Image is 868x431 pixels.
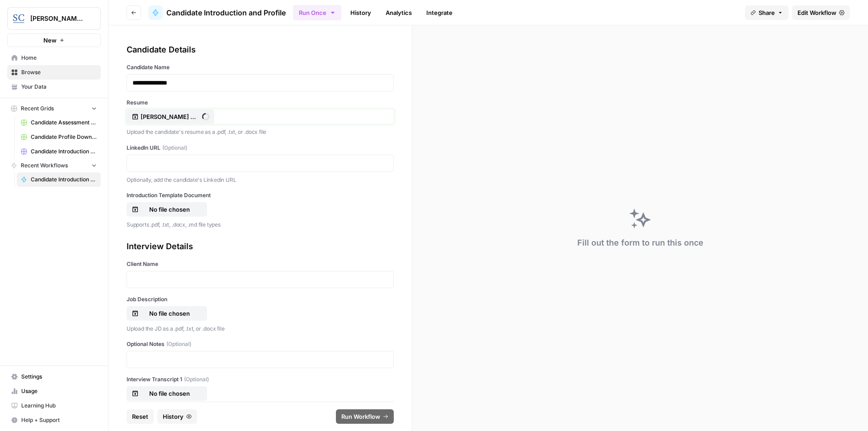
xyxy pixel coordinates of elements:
[141,205,198,214] p: No file chosen
[380,5,417,20] a: Analytics
[127,409,154,424] button: Reset
[184,375,209,384] span: (Optional)
[127,295,394,303] label: Job Description
[127,260,394,268] label: Client Name
[31,133,97,141] span: Candidate Profile Download Sheet
[127,340,394,348] label: Optional Notes
[31,147,97,156] span: Candidate Introduction Download Sheet
[7,33,101,47] button: New
[127,324,394,333] p: Upload the JD as a .pdf, .txt, or .docx file
[293,5,341,20] button: Run Once
[345,5,377,20] a: History
[127,128,394,137] p: Upload the candidate's resume as a .pdf, .txt, or .docx file
[21,104,54,113] span: Recent Grids
[21,161,68,170] span: Recent Workflows
[141,389,198,398] p: No file chosen
[21,68,97,76] span: Browse
[17,172,101,187] a: Candidate Introduction and Profile
[759,8,775,17] span: Share
[166,7,286,18] span: Candidate Introduction and Profile
[745,5,788,20] button: Share
[21,387,97,395] span: Usage
[17,144,101,159] a: Candidate Introduction Download Sheet
[127,175,394,185] p: Optionally, add the candidate's Linkedin URL
[30,14,85,23] span: [PERSON_NAME] [GEOGRAPHIC_DATA]
[7,413,101,427] button: Help + Support
[21,83,97,91] span: Your Data
[127,109,214,124] button: [PERSON_NAME] Resume.pdf
[127,240,394,253] div: Interview Details
[7,80,101,94] a: Your Data
[7,159,101,172] button: Recent Workflows
[7,7,101,30] button: Workspace: Stanton Chase Nashville
[162,144,187,152] span: (Optional)
[421,5,458,20] a: Integrate
[166,340,191,348] span: (Optional)
[17,130,101,144] a: Candidate Profile Download Sheet
[7,369,101,384] a: Settings
[127,386,207,401] button: No file chosen
[7,398,101,413] a: Learning Hub
[127,202,207,217] button: No file chosen
[7,384,101,398] a: Usage
[141,309,198,318] p: No file chosen
[127,144,394,152] label: LinkedIn URL
[7,51,101,65] a: Home
[127,220,394,229] p: Supports .pdf, .txt, .docx, .md file types
[163,412,184,421] span: History
[43,36,57,45] span: New
[10,10,27,27] img: Stanton Chase Nashville Logo
[21,416,97,424] span: Help + Support
[157,409,197,424] button: History
[792,5,850,20] a: Edit Workflow
[21,402,97,410] span: Learning Hub
[127,375,394,384] label: Interview Transcript 1
[17,115,101,130] a: Candidate Assessment Download Sheet
[21,54,97,62] span: Home
[21,373,97,381] span: Settings
[141,112,198,121] p: [PERSON_NAME] Resume.pdf
[148,5,286,20] a: Candidate Introduction and Profile
[31,175,97,184] span: Candidate Introduction and Profile
[127,43,394,56] div: Candidate Details
[797,8,836,17] span: Edit Workflow
[127,63,394,71] label: Candidate Name
[7,102,101,115] button: Recent Grids
[31,118,97,127] span: Candidate Assessment Download Sheet
[336,409,394,424] button: Run Workflow
[127,99,394,107] label: Resume
[577,237,703,249] div: Fill out the form to run this once
[132,412,148,421] span: Reset
[341,412,380,421] span: Run Workflow
[127,191,394,199] label: Introduction Template Document
[7,65,101,80] a: Browse
[127,306,207,321] button: No file chosen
